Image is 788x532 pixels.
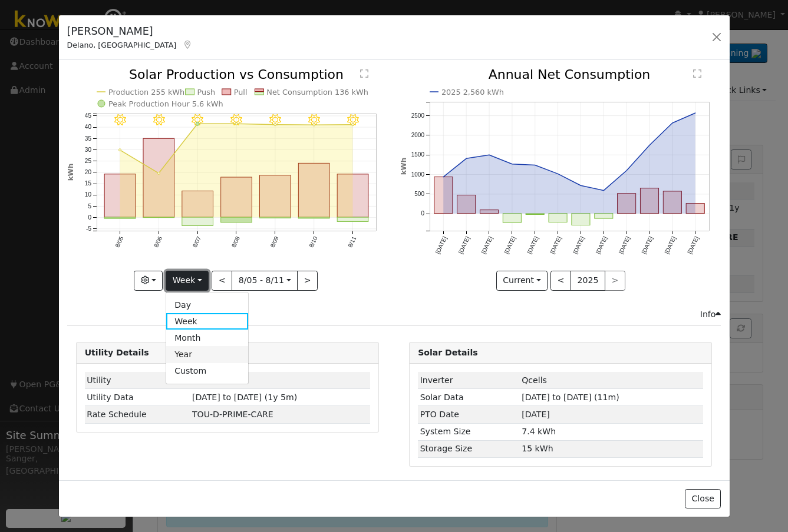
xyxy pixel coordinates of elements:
td: Storage Size [418,440,520,457]
text: [DATE] [480,235,494,255]
i: 8/06 - Clear [153,114,164,126]
rect: onclick="" [337,174,368,217]
text:  [693,69,701,78]
rect: onclick="" [104,218,136,219]
rect: onclick="" [641,188,659,214]
text: 8/05 [114,235,124,249]
circle: onclick="" [647,143,652,148]
rect: onclick="" [182,218,213,226]
text: 2500 [411,112,425,119]
td: Rate Schedule [85,406,190,423]
circle: onclick="" [602,188,606,193]
text: 35 [84,135,91,142]
i: 8/11 - Clear [347,114,359,126]
span: 7.4 kWh [522,427,556,436]
text: 1500 [411,152,425,158]
circle: onclick="" [670,121,675,125]
text: 10 [84,192,91,198]
span: [DATE] to [DATE] (11m) [522,393,619,402]
text: [DATE] [457,235,471,255]
span: [DATE] to [DATE] (1y 5m) [192,393,297,402]
text: 8/08 [230,235,241,249]
text: [DATE] [595,235,608,255]
text: -5 [86,226,91,232]
td: Solar Data [418,389,520,406]
button: 8/05 - 8/11 [232,271,298,291]
h5: [PERSON_NAME] [67,24,193,39]
text: 30 [84,147,91,153]
rect: onclick="" [259,218,291,218]
i: 8/07 - MostlyClear [192,114,203,126]
text: 8/11 [347,235,357,249]
text: Annual Net Consumption [489,67,651,82]
td: PTO Date [418,406,520,423]
td: Utility [85,372,190,389]
text: [DATE] [618,235,631,255]
span: 15 kWh [522,444,553,453]
rect: onclick="" [220,178,252,218]
rect: onclick="" [337,218,368,222]
text: Solar Production vs Consumption [129,67,344,82]
text: [DATE] [687,235,700,255]
circle: onclick="" [157,172,160,175]
text: 1000 [411,171,425,178]
circle: onclick="" [510,162,515,167]
text: 20 [84,169,91,176]
rect: onclick="" [549,214,567,222]
text: 8/10 [308,235,318,249]
circle: onclick="" [624,168,629,173]
circle: onclick="" [118,149,121,151]
text: [DATE] [549,235,562,255]
circle: onclick="" [313,124,315,127]
rect: onclick="" [259,175,291,217]
text: 45 [84,113,91,119]
rect: onclick="" [503,214,521,222]
a: Custom [166,363,248,380]
text: [DATE] [526,235,540,255]
span: ID: 790, authorized: 12/09/24 [522,375,547,385]
rect: onclick="" [298,164,329,218]
span: [DATE] [522,410,550,419]
span: ID: WO38C8O7P, authorized: 06/26/25 [192,375,209,385]
a: Week [166,313,248,330]
a: Day [166,297,248,313]
text: [DATE] [664,235,677,255]
i: 8/08 - MostlyClear [230,114,242,126]
text: Net Consumption 136 kWh [266,88,368,97]
button: 2025 [571,271,605,291]
text: kWh [67,164,75,181]
text: [DATE] [572,235,585,255]
rect: onclick="" [618,194,636,214]
rect: onclick="" [664,191,682,214]
a: Month [166,330,248,346]
text: 2000 [411,132,425,139]
circle: onclick="" [235,123,238,125]
text: 5 [88,203,91,210]
a: Map [182,40,193,49]
span: Delano, [GEOGRAPHIC_DATA] [67,41,177,49]
i: 8/05 - Clear [114,114,126,126]
text: [DATE] [503,235,517,255]
rect: onclick="" [104,174,136,217]
td: Inverter [418,372,520,389]
rect: onclick="" [572,214,590,225]
circle: onclick="" [693,111,698,115]
rect: onclick="" [143,218,174,218]
text: 8/06 [153,235,163,249]
text: [DATE] [434,235,448,255]
rect: onclick="" [298,218,329,219]
circle: onclick="" [556,172,560,177]
circle: onclick="" [533,163,538,168]
rect: onclick="" [480,210,499,214]
circle: onclick="" [441,175,446,179]
rect: onclick="" [434,177,453,214]
text: [DATE] [641,235,654,255]
text: Push [197,88,215,97]
circle: onclick="" [579,184,583,188]
button: Week [166,271,209,291]
i: 8/10 - Clear [308,114,320,126]
span: 66 [192,410,273,419]
button: < [550,271,571,291]
button: > [297,271,318,291]
text: 15 [84,181,91,187]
